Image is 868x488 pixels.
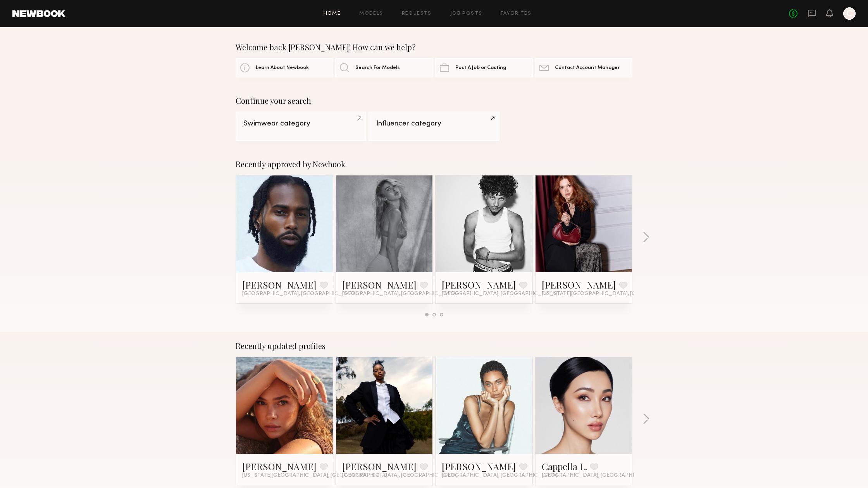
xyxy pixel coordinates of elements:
[402,11,432,16] a: Requests
[542,460,587,473] a: Cappella L.
[256,65,309,70] span: Learn About Newbook
[236,160,632,169] div: Recently approved by Newbook
[535,58,632,77] a: Contact Account Manager
[242,291,358,297] span: [GEOGRAPHIC_DATA], [GEOGRAPHIC_DATA]
[455,65,506,70] span: Post A Job or Casting
[236,96,632,105] div: Continue your search
[359,11,383,16] a: Models
[369,112,499,141] a: Influencer category
[236,341,632,351] div: Recently updated profiles
[542,473,657,479] span: [GEOGRAPHIC_DATA], [GEOGRAPHIC_DATA]
[335,58,433,77] a: Search For Models
[501,11,531,16] a: Favorites
[442,460,516,473] a: [PERSON_NAME]
[342,291,458,297] span: [GEOGRAPHIC_DATA], [GEOGRAPHIC_DATA]
[376,120,491,127] div: Influencer category
[342,473,458,479] span: [GEOGRAPHIC_DATA], [GEOGRAPHIC_DATA]
[843,7,856,20] a: C
[236,58,333,77] a: Learn About Newbook
[442,291,557,297] span: [GEOGRAPHIC_DATA], [GEOGRAPHIC_DATA]
[555,65,620,70] span: Contact Account Manager
[324,11,341,16] a: Home
[236,43,632,52] div: Welcome back [PERSON_NAME]! How can we help?
[542,278,616,291] a: [PERSON_NAME]
[450,11,482,16] a: Job Posts
[242,278,317,291] a: [PERSON_NAME]
[355,65,400,70] span: Search For Models
[342,278,417,291] a: [PERSON_NAME]
[243,120,358,127] div: Swimwear category
[442,278,516,291] a: [PERSON_NAME]
[435,58,533,77] a: Post A Job or Casting
[542,291,687,297] span: [US_STATE][GEOGRAPHIC_DATA], [GEOGRAPHIC_DATA]
[242,460,317,473] a: [PERSON_NAME]
[342,460,417,473] a: [PERSON_NAME]
[442,473,557,479] span: [GEOGRAPHIC_DATA], [GEOGRAPHIC_DATA]
[236,112,366,141] a: Swimwear category
[242,473,387,479] span: [US_STATE][GEOGRAPHIC_DATA], [GEOGRAPHIC_DATA]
